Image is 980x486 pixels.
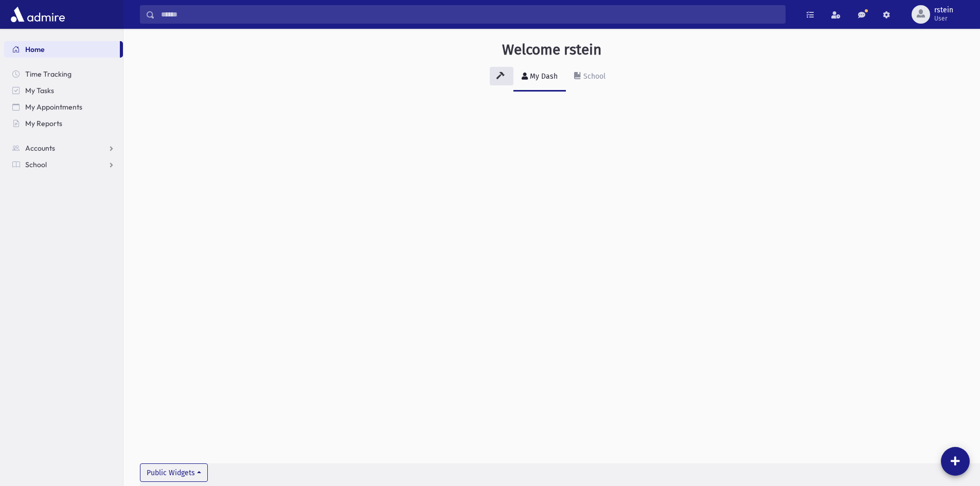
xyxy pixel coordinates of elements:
[4,115,123,132] a: My Reports
[502,41,601,59] h3: Welcome rstein
[25,143,55,153] span: Accounts
[934,14,953,23] span: User
[528,72,558,81] div: My Dash
[4,140,123,156] a: Accounts
[140,463,208,482] button: Public Widgets
[513,63,566,92] a: My Dash
[155,5,785,24] input: Search
[581,72,605,81] div: School
[25,119,62,128] span: My Reports
[25,69,72,79] span: Time Tracking
[934,6,953,14] span: rstein
[4,99,123,115] a: My Appointments
[25,86,54,95] span: My Tasks
[25,45,45,54] span: Home
[4,41,120,58] a: Home
[4,66,123,82] a: Time Tracking
[25,160,47,169] span: School
[566,63,614,92] a: School
[4,156,123,173] a: School
[4,82,123,99] a: My Tasks
[25,102,82,112] span: My Appointments
[8,4,67,25] img: AdmirePro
